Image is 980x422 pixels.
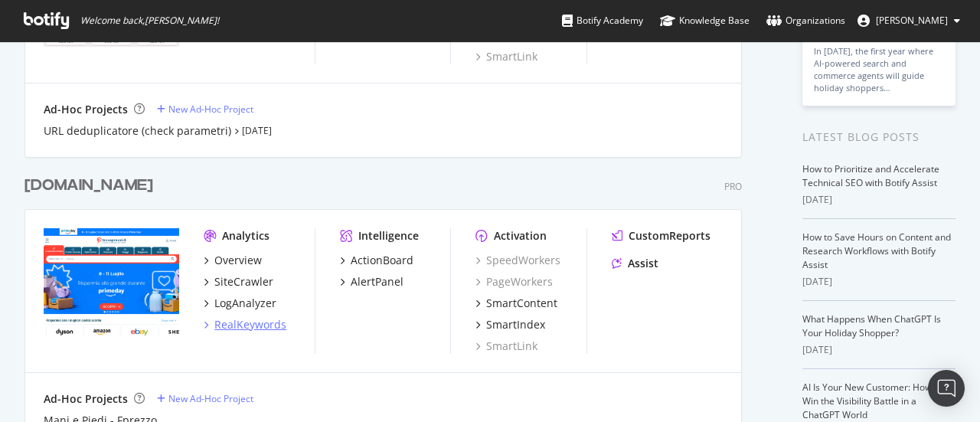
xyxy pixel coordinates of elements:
a: How to Prioritize and Accelerate Technical SEO with Botify Assist [802,162,939,189]
a: New Ad-Hoc Project [157,392,253,405]
a: [DATE] [242,124,272,137]
div: SiteCrawler [214,274,273,290]
div: New Ad-Hoc Project [168,103,253,116]
a: AlertPanel [340,274,403,290]
a: URL deduplicatore (check parametri) [44,123,231,139]
div: Open Intercom Messenger [928,370,965,407]
a: SmartLink [475,49,537,64]
a: What Happens When ChatGPT Is Your Holiday Shopper? [802,312,941,339]
a: New Ad-Hoc Project [157,103,253,116]
a: AI Is Your New Customer: How to Win the Visibility Battle in a ChatGPT World [802,381,942,421]
div: Ad-Hoc Projects [44,391,128,407]
img: trovaprezzi.it [44,228,179,337]
div: CustomReports [629,228,710,244]
div: Overview [214,253,262,268]
div: New Ad-Hoc Project [168,392,253,405]
div: [DATE] [802,343,955,357]
div: RealKeywords [214,317,286,332]
div: Latest Blog Posts [802,129,955,146]
a: SmartLink [475,339,537,354]
a: SmartIndex [475,317,545,332]
a: LogAnalyzer [204,296,276,311]
a: RealKeywords [204,317,286,332]
div: [DATE] [802,193,955,207]
a: SiteCrawler [204,274,273,290]
div: Intelligence [358,228,419,244]
a: SmartContent [475,296,557,311]
div: [DOMAIN_NAME] [24,175,153,197]
div: SmartIndex [486,317,545,332]
div: Organizations [766,13,845,28]
button: [PERSON_NAME] [845,8,972,33]
a: Overview [204,253,262,268]
div: [DATE] [802,275,955,289]
div: LogAnalyzer [214,296,276,311]
div: Activation [494,228,547,244]
a: [DOMAIN_NAME] [24,175,159,197]
div: In [DATE], the first year where AI-powered search and commerce agents will guide holiday shoppers… [814,45,944,94]
span: Andrea Lodroni [876,14,948,27]
a: ActionBoard [340,253,413,268]
a: SpeedWorkers [475,253,560,268]
span: Welcome back, [PERSON_NAME] ! [80,15,219,27]
div: Pro [724,180,742,193]
div: Ad-Hoc Projects [44,102,128,117]
div: ActionBoard [351,253,413,268]
a: CustomReports [612,228,710,244]
div: Assist [628,256,658,271]
div: Botify Academy [562,13,643,28]
div: Knowledge Base [660,13,750,28]
div: SmartContent [486,296,557,311]
a: How to Save Hours on Content and Research Workflows with Botify Assist [802,231,951,271]
a: PageWorkers [475,274,553,290]
a: Assist [612,256,658,271]
div: Analytics [222,228,269,244]
div: AlertPanel [351,274,403,290]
